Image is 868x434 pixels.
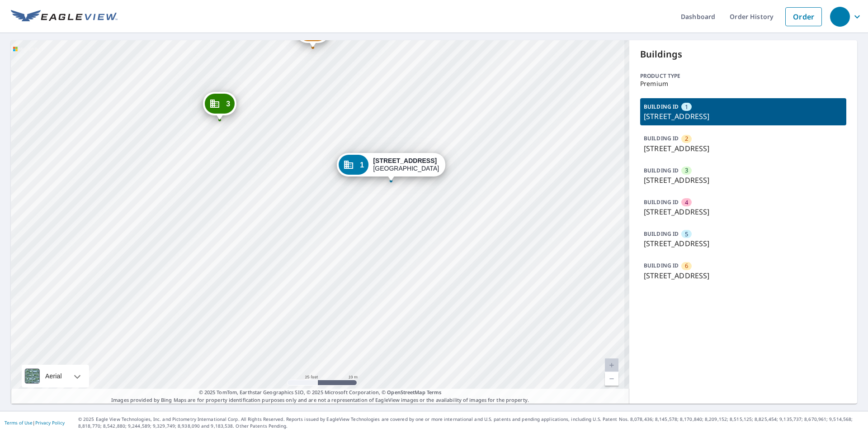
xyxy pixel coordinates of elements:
[644,230,679,238] p: BUILDING ID
[78,416,863,429] p: © 2025 Eagle View Technologies, Inc. and Pictometry International Corp. All Rights Reserved. Repo...
[685,230,688,238] span: 5
[11,389,629,404] p: Images provided by Bing Maps are for property identification purposes only and are not a represen...
[685,134,688,143] span: 2
[640,48,846,61] p: Buildings
[785,7,822,26] a: Order
[11,10,118,24] img: EV Logo
[640,72,846,80] p: Product type
[427,389,442,396] a: Terms
[644,206,843,217] p: [STREET_ADDRESS]
[199,389,442,396] span: © 2025 TomTom, Earthstar Geographics SIO, © 2025 Microsoft Corporation, ©
[35,420,65,426] a: Privacy Policy
[644,270,843,281] p: [STREET_ADDRESS]
[226,100,230,107] span: 3
[5,420,33,426] a: Terms of Use
[387,389,425,396] a: OpenStreetMap
[644,238,843,249] p: [STREET_ADDRESS]
[42,365,65,387] div: Aerial
[644,262,679,269] p: BUILDING ID
[685,198,688,207] span: 4
[644,143,843,154] p: [STREET_ADDRESS]
[605,372,618,386] a: Current Level 20, Zoom Out
[644,134,679,142] p: BUILDING ID
[685,166,688,175] span: 3
[685,103,688,111] span: 1
[644,167,679,174] p: BUILDING ID
[5,420,65,425] p: |
[373,157,439,172] div: [GEOGRAPHIC_DATA]
[373,157,437,164] strong: [STREET_ADDRESS]
[644,175,843,186] p: [STREET_ADDRESS]
[644,198,679,206] p: BUILDING ID
[644,111,843,122] p: [STREET_ADDRESS]
[644,103,679,110] p: BUILDING ID
[203,92,236,120] div: Dropped pin, building 3, Commercial property, 2832 Rosebud Dr Cincinnati, OH 45238
[360,162,364,168] span: 1
[640,80,846,87] p: Premium
[605,358,618,372] a: Current Level 20, Zoom In Disabled
[22,365,89,387] div: Aerial
[685,262,688,270] span: 6
[337,153,445,181] div: Dropped pin, building 1, Commercial property, 5835 Glenway Ave Cincinnati, OH 45238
